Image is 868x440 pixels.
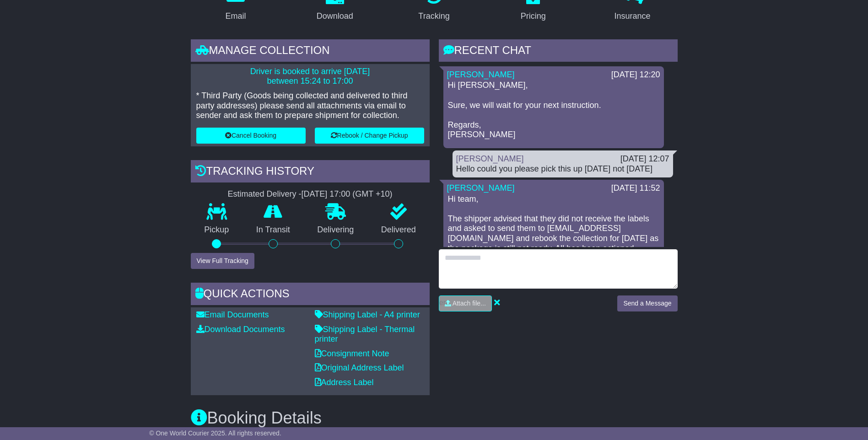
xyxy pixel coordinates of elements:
[315,378,374,387] a: Address Label
[447,183,515,193] a: [PERSON_NAME]
[367,225,430,235] p: Delivered
[196,325,285,334] a: Download Documents
[315,349,389,358] a: Consignment Note
[196,128,306,144] button: Cancel Booking
[304,225,368,235] p: Delivering
[315,363,404,372] a: Original Address Label
[617,295,677,311] button: Send a Message
[611,183,660,193] div: [DATE] 11:52
[315,128,424,144] button: Rebook / Change Pickup
[418,10,449,22] div: Tracking
[302,189,393,199] div: [DATE] 17:00 (GMT +10)
[615,10,651,22] div: Insurance
[317,10,353,22] div: Download
[191,253,254,269] button: View Full Tracking
[448,194,659,293] p: Hi team, The shipper advised that they did not receive the labels and asked to send them to [EMAI...
[447,70,515,79] a: [PERSON_NAME]
[196,67,424,86] p: Driver is booked to arrive [DATE] between 15:24 to 17:00
[315,325,415,344] a: Shipping Label - Thermal printer
[456,164,669,174] div: Hello could you please pick this up [DATE] not [DATE]
[243,225,304,235] p: In Transit
[448,80,659,140] p: Hi [PERSON_NAME], Sure, we will wait for your next instruction. Regards, [PERSON_NAME]
[196,91,424,121] p: * Third Party (Goods being collected and delivered to third party addresses) please send all atta...
[191,160,430,185] div: Tracking history
[456,154,524,163] a: [PERSON_NAME]
[191,283,430,307] div: Quick Actions
[191,225,243,235] p: Pickup
[315,310,420,319] a: Shipping Label - A4 printer
[620,154,669,164] div: [DATE] 12:07
[225,10,246,22] div: Email
[149,429,281,437] span: © One World Courier 2025. All rights reserved.
[191,39,430,64] div: Manage collection
[191,189,430,199] div: Estimated Delivery -
[196,310,269,319] a: Email Documents
[521,10,546,22] div: Pricing
[439,39,678,64] div: RECENT CHAT
[611,70,660,80] div: [DATE] 12:20
[191,409,678,427] h3: Booking Details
